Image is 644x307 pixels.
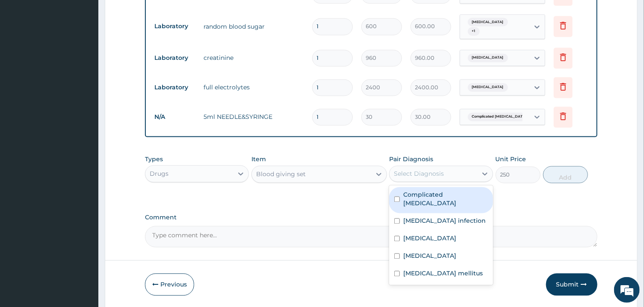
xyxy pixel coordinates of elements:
label: [MEDICAL_DATA] mellitus [403,269,483,278]
td: creatinine [199,50,307,67]
td: Laboratory [150,50,199,66]
span: + 1 [468,27,480,36]
button: Submit [546,274,597,296]
div: Minimize live chat window [140,4,161,25]
label: Unit Price [496,155,526,164]
div: Chat with us now [44,48,144,59]
div: Select Diagnosis [394,170,444,178]
label: Types [145,156,163,163]
td: full electrolytes [199,79,307,96]
span: [MEDICAL_DATA] [468,18,508,27]
button: Previous [145,274,194,296]
div: Drugs [150,170,168,178]
label: Pair Diagnosis [389,155,433,164]
textarea: Type your message and hit 'Enter' [4,211,163,241]
label: Complicated [MEDICAL_DATA] [403,191,488,208]
span: [MEDICAL_DATA] [468,83,508,92]
td: N/A [150,109,199,125]
img: d_794563401_company_1708531726252_794563401 [16,43,35,64]
div: Blood giving set [256,170,306,179]
span: We're online! [50,96,118,183]
label: Item [251,155,266,164]
td: random blood sugar [199,18,307,35]
label: Comment [145,214,597,221]
label: [MEDICAL_DATA] [403,234,456,243]
td: 5ml NEEDLE&SYRINGE [199,109,307,126]
span: Complicated [MEDICAL_DATA] [468,113,531,121]
td: Laboratory [150,80,199,96]
label: [MEDICAL_DATA] infection [403,217,486,225]
button: Add [543,166,588,183]
span: [MEDICAL_DATA] [468,54,508,62]
label: [MEDICAL_DATA] [403,252,456,260]
td: Laboratory [150,19,199,35]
